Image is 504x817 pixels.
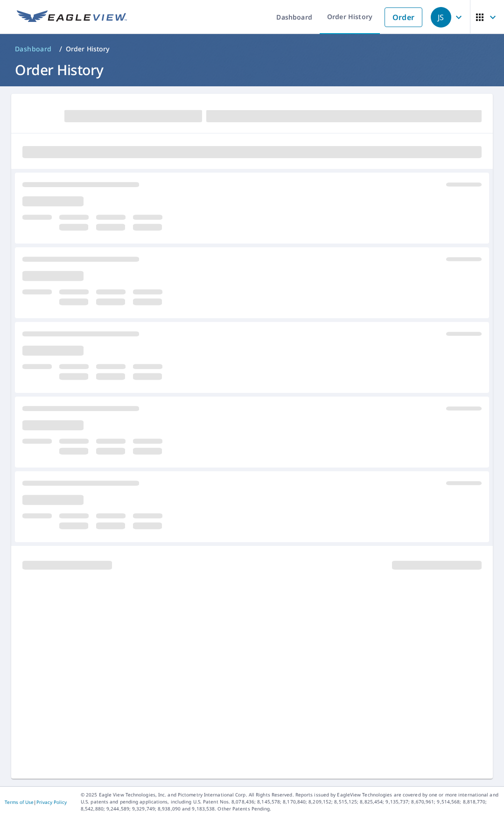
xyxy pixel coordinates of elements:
[11,42,493,56] nav: breadcrumb
[11,60,493,79] h1: Order History
[5,799,67,805] p: |
[11,42,56,56] a: Dashboard
[17,10,127,24] img: EV Logo
[81,791,499,812] p: © 2025 Eagle View Technologies, Inc. and Pictometry International Corp. All Rights Reserved. Repo...
[36,799,67,805] a: Privacy Policy
[431,7,451,28] div: JS
[15,44,52,54] span: Dashboard
[59,43,62,55] li: /
[66,44,110,54] p: Order History
[385,7,422,27] a: Order
[5,799,34,805] a: Terms of Use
